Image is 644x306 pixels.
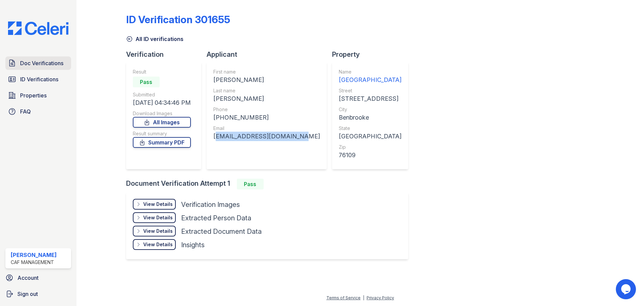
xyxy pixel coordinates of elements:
[213,87,320,94] div: Last name
[237,179,264,189] div: Pass
[126,13,230,26] div: ID Verification 301655
[213,113,320,122] div: [PHONE_NUMBER]
[213,125,320,132] div: Email
[339,132,401,141] div: [GEOGRAPHIC_DATA]
[213,69,320,75] div: First name
[339,69,401,75] div: Name
[181,240,205,250] div: Insights
[3,21,74,35] img: CE_Logo_Blue-a8612792a0a2168367f1c8372b55b34899dd931a85d93a1a3d3e32e68fde9ad4.png
[207,50,332,59] div: Applicant
[126,50,207,59] div: Verification
[181,227,262,236] div: Extracted Document Data
[363,295,364,300] div: |
[339,87,401,94] div: Street
[143,228,173,234] div: View Details
[3,271,74,285] a: Account
[367,295,394,300] a: Privacy Policy
[133,110,191,117] div: Download Images
[339,144,401,150] div: Zip
[213,106,320,113] div: Phone
[11,251,57,259] div: [PERSON_NAME]
[339,150,401,160] div: 76109
[326,295,361,300] a: Terms of Service
[339,94,401,103] div: [STREET_ADDRESS]
[181,200,240,209] div: Verification Images
[5,73,71,86] a: ID Verifications
[143,201,173,208] div: View Details
[616,279,637,299] iframe: chat widget
[339,106,401,113] div: City
[126,179,414,189] div: Document Verification Attempt 1
[213,94,320,103] div: [PERSON_NAME]
[181,213,251,223] div: Extracted Person Data
[213,75,320,85] div: [PERSON_NAME]
[133,130,191,137] div: Result summary
[133,77,160,87] div: Pass
[332,50,414,59] div: Property
[5,89,71,102] a: Properties
[11,259,57,266] div: CAF Management
[133,117,191,128] a: All Images
[3,287,74,301] a: Sign out
[5,105,71,118] a: FAQ
[20,91,47,99] span: Properties
[126,35,183,43] a: All ID verifications
[213,132,320,141] div: [EMAIL_ADDRESS][DOMAIN_NAME]
[5,56,71,70] a: Doc Verifications
[133,98,191,107] div: [DATE] 04:34:46 PM
[339,75,401,85] div: [GEOGRAPHIC_DATA]
[133,69,191,75] div: Result
[133,91,191,98] div: Submitted
[20,107,31,116] span: FAQ
[339,113,401,122] div: Benbrooke
[143,214,173,221] div: View Details
[20,75,58,83] span: ID Verifications
[17,274,39,282] span: Account
[133,137,191,148] a: Summary PDF
[17,290,38,298] span: Sign out
[339,69,401,85] a: Name [GEOGRAPHIC_DATA]
[143,241,173,248] div: View Details
[20,59,63,67] span: Doc Verifications
[339,125,401,132] div: State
